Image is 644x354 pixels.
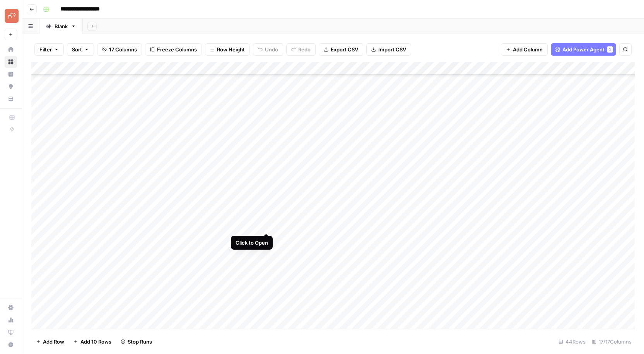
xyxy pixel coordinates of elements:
[5,9,19,23] img: Pettable Logo
[5,6,17,26] button: Workspace: Pettable
[97,43,142,56] button: 17 Columns
[69,335,116,348] button: Add 10 Rows
[5,326,17,339] a: Learning Hub
[205,43,250,56] button: Row Height
[589,335,635,348] div: 17/17 Columns
[39,46,52,53] span: Filter
[5,339,17,351] button: Help + Support
[501,43,548,56] button: Add Column
[562,46,605,53] span: Add Power Agent
[551,43,616,56] button: Add Power Agent1
[286,43,316,56] button: Redo
[145,43,202,56] button: Freeze Columns
[128,338,152,345] span: Stop Runs
[265,46,278,53] span: Undo
[366,43,411,56] button: Import CSV
[157,46,197,53] span: Freeze Columns
[555,335,589,348] div: 44 Rows
[80,338,111,345] span: Add 10 Rows
[31,335,69,348] button: Add Row
[609,46,611,53] span: 1
[34,43,64,56] button: Filter
[331,46,358,53] span: Export CSV
[5,68,17,80] a: Insights
[298,46,311,53] span: Redo
[67,43,94,56] button: Sort
[5,93,17,105] a: Your Data
[319,43,363,56] button: Export CSV
[513,46,543,53] span: Add Column
[378,46,406,53] span: Import CSV
[607,46,613,53] div: 1
[72,46,82,53] span: Sort
[253,43,283,56] button: Undo
[116,335,157,348] button: Stop Runs
[43,338,64,345] span: Add Row
[217,46,245,53] span: Row Height
[5,43,17,56] a: Home
[5,301,17,314] a: Settings
[109,46,137,53] span: 17 Columns
[236,239,268,247] div: Click to Open
[5,56,17,68] a: Browse
[5,80,17,93] a: Opportunities
[55,22,68,30] div: Blank
[5,314,17,326] a: Usage
[39,19,83,34] a: Blank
